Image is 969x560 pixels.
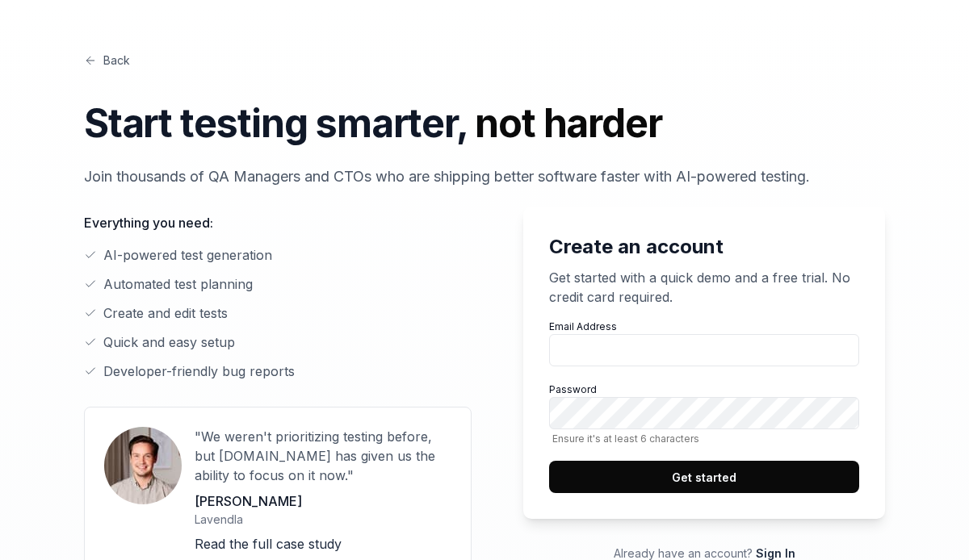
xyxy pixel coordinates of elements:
p: Lavendla [195,511,451,528]
p: "We weren't prioritizing testing before, but [DOMAIN_NAME] has given us the ability to focus on i... [195,427,451,485]
li: Automated test planning [84,274,472,294]
img: User avatar [104,427,182,504]
button: Get started [549,461,859,493]
p: Get started with a quick demo and a free trial. No credit card required. [549,268,859,307]
h1: Start testing smarter, [84,94,885,153]
span: not harder [475,99,661,147]
a: Sign In [756,546,795,560]
label: Password [549,382,859,445]
li: Developer-friendly bug reports [84,361,472,381]
p: Everything you need: [84,213,472,232]
li: Create and edit tests [84,303,472,323]
a: Read the full case study [195,536,342,552]
label: Email Address [549,320,859,366]
li: AI-powered test generation [84,245,472,265]
input: PasswordEnsure it's at least 6 characters [549,397,859,429]
p: [PERSON_NAME] [195,491,451,511]
a: Back [84,52,130,69]
input: Email Address [549,334,859,366]
h2: Create an account [549,232,859,261]
li: Quick and easy setup [84,332,472,352]
p: Join thousands of QA Managers and CTOs who are shipping better software faster with AI-powered te... [84,165,885,187]
span: Ensure it's at least 6 characters [549,433,859,445]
